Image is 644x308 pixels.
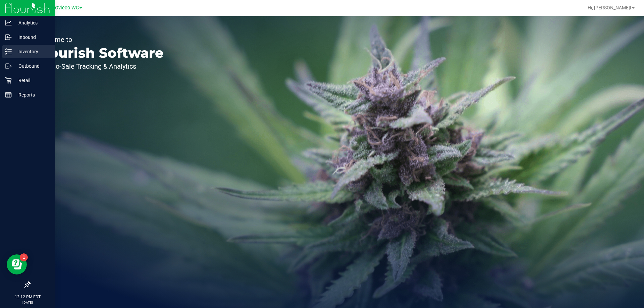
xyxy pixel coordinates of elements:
[5,77,12,84] inline-svg: Retail
[5,91,12,98] inline-svg: Reports
[12,33,52,41] p: Inbound
[12,91,52,99] p: Reports
[36,36,164,43] p: Welcome to
[12,48,52,56] p: Inventory
[5,48,12,55] inline-svg: Inventory
[36,63,164,70] p: Seed-to-Sale Tracking & Analytics
[3,294,52,300] p: 12:12 PM EDT
[12,19,52,27] p: Analytics
[12,62,52,70] p: Outbound
[55,5,79,11] span: Oviedo WC
[5,34,12,41] inline-svg: Inbound
[36,46,164,60] p: Flourish Software
[20,253,28,261] iframe: Resource center unread badge
[3,300,52,305] p: [DATE]
[12,76,52,84] p: Retail
[588,5,631,10] span: Hi, [PERSON_NAME]!
[5,19,12,26] inline-svg: Analytics
[7,254,27,274] iframe: Resource center
[5,63,12,69] inline-svg: Outbound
